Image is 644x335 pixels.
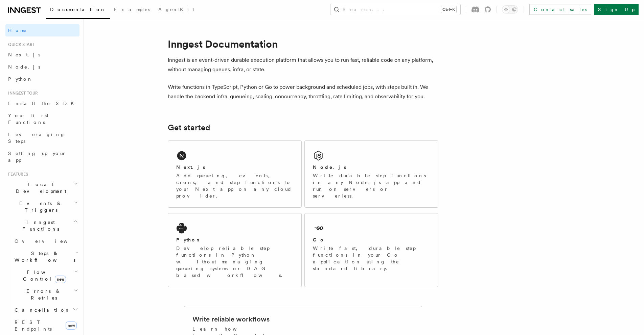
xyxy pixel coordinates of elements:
span: Install the SDK [8,101,78,106]
p: Add queueing, events, crons, and step functions to your Next app on any cloud provider. [176,172,293,199]
span: Your first Functions [8,113,48,125]
a: Examples [110,2,154,18]
a: Node.jsWrite durable step functions in any Node.js app and run on servers or serverless. [304,140,438,208]
a: REST Endpointsnew [12,316,79,335]
button: Inngest Functions [5,216,79,235]
span: Home [8,27,27,34]
span: Leveraging Steps [8,132,65,144]
span: Overview [15,238,84,244]
span: new [55,276,66,283]
p: Write functions in TypeScript, Python or Go to power background and scheduled jobs, with steps bu... [168,82,438,101]
p: Inngest is an event-driven durable execution platform that allows you to run fast, reliable code ... [168,55,438,74]
a: Setting up your app [5,147,79,166]
span: Steps & Workflows [12,250,75,263]
a: PythonDevelop reliable step functions in Python without managing queueing systems or DAG based wo... [168,213,302,287]
span: Python [8,76,33,82]
a: AgentKit [154,2,198,18]
button: Cancellation [12,304,79,316]
a: Home [5,24,79,36]
span: Flow Control [12,269,74,282]
p: Write durable step functions in any Node.js app and run on servers or serverless. [313,172,430,199]
span: Cancellation [12,307,70,313]
span: REST Endpoints [15,319,52,332]
a: Leveraging Steps [5,128,79,147]
span: AgentKit [158,7,194,12]
span: Node.js [8,64,40,70]
a: Documentation [46,2,110,19]
button: Local Development [5,178,79,197]
span: Next.js [8,52,40,57]
button: Steps & Workflows [12,247,79,266]
span: Inngest Functions [5,219,73,232]
span: Events & Triggers [5,200,74,213]
a: Overview [12,235,79,247]
span: Documentation [50,7,106,12]
a: Get started [168,123,210,132]
button: Toggle dark mode [502,5,518,14]
button: Flow Controlnew [12,266,79,285]
a: Node.js [5,61,79,73]
h2: Python [176,236,201,243]
a: Your first Functions [5,109,79,128]
kbd: Ctrl+K [441,6,456,13]
h2: Go [313,236,325,243]
a: Next.js [5,49,79,61]
span: Quick start [5,42,35,47]
button: Events & Triggers [5,197,79,216]
a: Install the SDK [5,97,79,109]
h2: Node.js [313,164,346,171]
a: Sign Up [594,4,639,15]
button: Errors & Retries [12,285,79,304]
span: Inngest tour [5,91,38,96]
span: Setting up your app [8,151,66,163]
span: new [66,321,77,330]
span: Local Development [5,181,74,195]
a: Next.jsAdd queueing, events, crons, and step functions to your Next app on any cloud provider. [168,140,302,208]
span: Features [5,172,28,177]
p: Develop reliable step functions in Python without managing queueing systems or DAG based workflows. [176,245,293,279]
h2: Write reliable workflows [192,314,270,324]
a: Python [5,73,79,85]
span: Examples [114,7,150,12]
a: GoWrite fast, durable step functions in your Go application using the standard library. [304,213,438,287]
h1: Inngest Documentation [168,38,438,50]
h2: Next.js [176,164,205,171]
button: Search...Ctrl+K [330,4,460,15]
a: Contact sales [529,4,591,15]
span: Errors & Retries [12,288,73,301]
p: Write fast, durable step functions in your Go application using the standard library. [313,245,430,272]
